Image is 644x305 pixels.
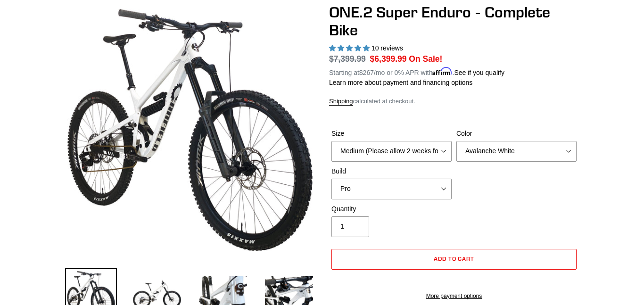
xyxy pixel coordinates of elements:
[434,255,475,262] span: Add to cart
[331,249,577,270] button: Add to cart
[359,69,374,76] span: $267
[432,67,452,75] span: Affirm
[329,54,366,64] s: $7,399.99
[329,98,353,106] a: Shipping
[331,204,452,214] label: Quantity
[372,44,403,52] span: 10 reviews
[329,3,579,40] h1: ONE.2 Super Enduro - Complete Bike
[329,79,472,86] a: Learn more about payment and financing options
[331,129,452,139] label: Size
[370,54,407,64] span: $6,399.99
[456,129,577,139] label: Color
[331,292,577,300] a: More payment options
[331,166,452,176] label: Build
[409,53,442,65] span: On Sale!
[329,97,579,106] div: calculated at checkout.
[329,66,504,78] p: Starting at /mo or 0% APR with .
[454,69,504,76] a: See if you qualify - Learn more about Affirm Financing (opens in modal)
[329,44,372,52] span: 5.00 stars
